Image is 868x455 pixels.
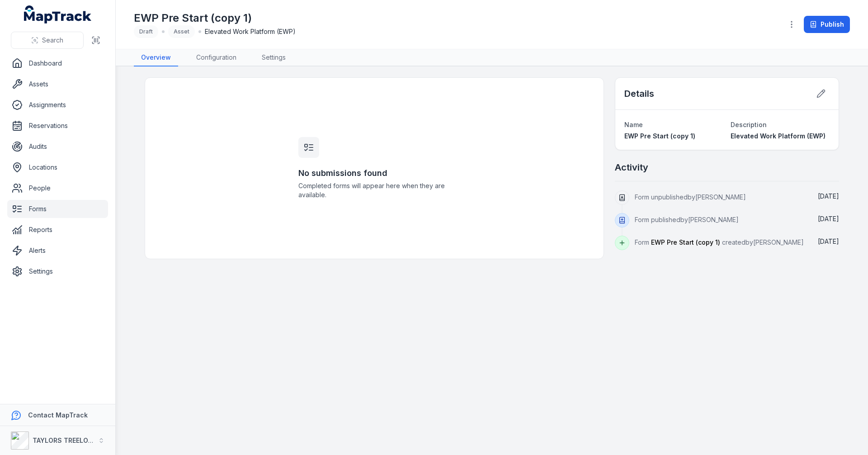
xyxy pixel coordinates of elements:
[7,262,108,280] a: Settings
[205,27,296,36] span: Elevated Work Platform (EWP)
[818,192,839,200] span: [DATE]
[42,36,63,45] span: Search
[818,215,839,223] time: 02/09/2025, 11:19:42 am
[624,121,643,128] span: Name
[24,5,92,24] a: MapTrack
[635,216,739,223] span: Form published by [PERSON_NAME]
[651,238,720,246] span: EWP Pre Start (copy 1)
[7,137,108,156] a: Audits
[11,32,84,49] button: Search
[7,200,108,218] a: Forms
[298,167,450,180] h3: No submissions found
[33,436,108,444] strong: TAYLORS TREELOPPING
[255,49,293,66] a: Settings
[818,237,839,245] span: [DATE]
[615,161,648,174] h2: Activity
[134,25,158,38] div: Draft
[624,132,695,140] span: EWP Pre Start (copy 1)
[635,238,804,246] span: Form created by [PERSON_NAME]
[818,215,839,223] span: [DATE]
[168,25,195,38] div: Asset
[7,96,108,114] a: Assignments
[7,54,108,72] a: Dashboard
[804,16,850,33] button: Publish
[731,132,826,140] span: Elevated Work Platform (EWP)
[7,117,108,135] a: Reservations
[624,87,654,100] h2: Details
[7,179,108,197] a: People
[818,192,839,200] time: 02/09/2025, 11:38:36 am
[7,158,108,176] a: Locations
[635,193,746,201] span: Form unpublished by [PERSON_NAME]
[7,221,108,239] a: Reports
[731,121,767,128] span: Description
[134,49,178,66] a: Overview
[818,237,839,245] time: 02/09/2025, 11:18:46 am
[28,411,88,419] strong: Contact MapTrack
[7,242,108,260] a: Alerts
[298,181,450,199] span: Completed forms will appear here when they are available.
[189,49,244,66] a: Configuration
[134,11,296,25] h1: EWP Pre Start (copy 1)
[7,75,108,93] a: Assets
